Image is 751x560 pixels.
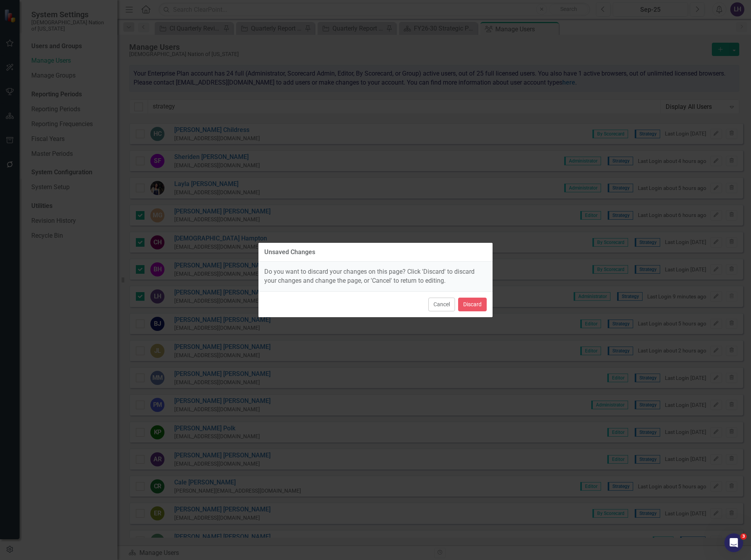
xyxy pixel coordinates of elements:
[258,262,493,291] div: Do you want to discard your changes on this page? Click 'Discard' to discard your changes and cha...
[428,298,455,311] button: Cancel
[724,533,743,552] iframe: Intercom live chat
[264,249,315,256] div: Unsaved Changes
[458,298,487,311] button: Discard
[740,533,747,540] span: 3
